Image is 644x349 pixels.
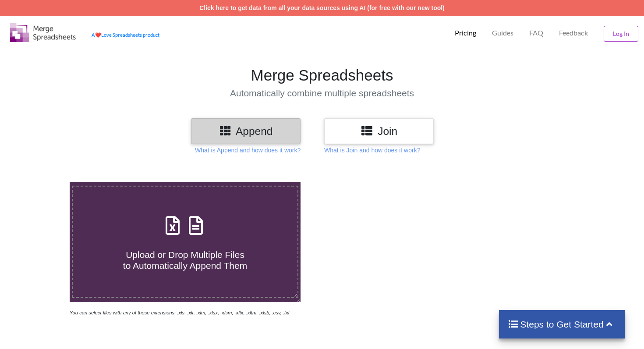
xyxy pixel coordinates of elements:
h3: Append [198,125,294,137]
i: You can select files with any of these extensions: .xls, .xlt, .xlm, .xlsx, .xlsm, .xltx, .xltm, ... [70,310,290,315]
h3: Join [331,125,427,137]
a: Click here to get data from all your data sources using AI (for free with our new tool) [199,4,445,11]
p: What is Join and how does it work? [324,146,420,155]
h4: Steps to Get Started [508,319,616,330]
span: heart [95,32,101,38]
a: AheartLove Spreadsheets product [92,32,159,38]
span: Upload or Drop Multiple Files to Automatically Append Them [123,250,247,271]
p: FAQ [529,28,543,38]
span: Feedback [559,29,588,36]
p: Pricing [455,28,476,38]
img: Logo.png [10,23,76,42]
p: What is Append and how does it work? [195,146,301,155]
button: Log In [604,26,638,42]
p: Guides [492,28,513,38]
